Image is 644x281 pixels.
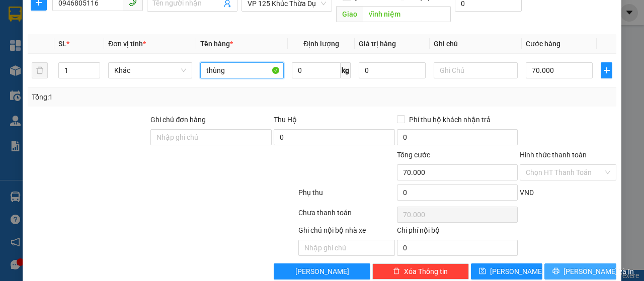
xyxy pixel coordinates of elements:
[58,40,66,48] span: SL
[397,225,518,240] div: Chi phí nội bộ
[32,62,48,78] button: delete
[359,62,426,78] input: 0
[274,116,297,124] span: Thu Hộ
[297,187,396,205] div: Phụ thu
[303,40,339,48] span: Định lượng
[363,6,450,22] input: Dọc đường
[601,66,612,74] span: plus
[108,40,146,48] span: Đơn vị tính
[563,266,634,277] span: [PERSON_NAME] và In
[341,62,351,78] span: kg
[552,267,559,275] span: printer
[479,267,486,275] span: save
[298,240,395,256] input: Nhập ghi chú
[520,151,587,159] label: Hình thức thanh toán
[298,225,395,240] div: Ghi chú nội bộ nhà xe
[405,114,495,125] span: Phí thu hộ khách nhận trả
[297,207,396,225] div: Chưa thanh toán
[359,40,396,48] span: Giá trị hàng
[526,40,560,48] span: Cước hàng
[114,63,186,78] span: Khác
[404,266,448,277] span: Xóa Thông tin
[601,62,612,78] button: plus
[295,266,349,277] span: [PERSON_NAME]
[32,91,250,103] div: Tổng: 1
[430,34,522,54] th: Ghi chú
[150,129,272,145] input: Ghi chú đơn hàng
[544,263,616,279] button: printer[PERSON_NAME] và In
[393,267,400,275] span: delete
[336,6,363,22] span: Giao
[490,266,544,277] span: [PERSON_NAME]
[471,263,543,279] button: save[PERSON_NAME]
[150,116,206,124] label: Ghi chú đơn hàng
[434,62,518,78] input: Ghi Chú
[274,263,370,279] button: [PERSON_NAME]
[397,151,430,159] span: Tổng cước
[200,62,284,78] input: VD: Bàn, Ghế
[372,263,469,279] button: deleteXóa Thông tin
[520,189,534,197] span: VND
[200,40,233,48] span: Tên hàng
